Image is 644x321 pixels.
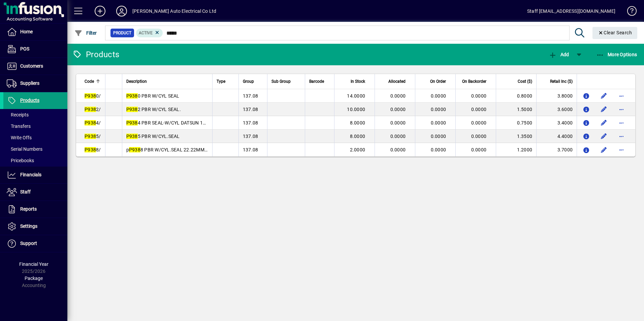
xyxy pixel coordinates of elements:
a: Financials [3,167,67,183]
span: 0.0000 [390,134,406,139]
span: Barcode [309,78,324,85]
span: In Stock [351,78,365,85]
div: Type [217,78,234,85]
a: Suppliers [3,75,67,92]
a: Support [3,235,67,252]
span: 0.0000 [431,134,446,139]
span: 8.0000 [350,134,365,139]
span: 137.08 [243,107,258,112]
div: Group [243,78,263,85]
span: Products [20,98,39,103]
span: Package [25,276,43,281]
a: Knowledge Base [622,1,636,23]
a: POS [3,41,67,58]
div: Sub Group [271,78,301,85]
span: Retail Inc ($) [550,78,573,85]
span: 0.0000 [471,107,487,112]
button: More options [616,144,627,155]
span: Write Offs [7,135,32,140]
em: P938 [85,93,96,99]
a: Customers [3,58,67,75]
span: 0.0000 [431,107,446,112]
button: Edit [599,131,609,142]
span: 0.0000 [390,147,406,152]
td: 1.2000 [496,143,536,156]
button: Edit [599,144,609,155]
span: 0.0000 [471,147,487,152]
span: 0 PBR W/CYL SEAL [126,93,180,99]
div: Allocated [379,78,412,85]
a: Serial Numbers [3,143,67,155]
span: 0.0000 [471,120,487,126]
span: 0.0000 [431,93,446,99]
button: Edit [599,104,609,115]
span: On Order [430,78,446,85]
span: 137.08 [243,134,258,139]
div: Description [126,78,208,85]
em: P938 [126,134,138,139]
button: More Options [594,48,639,61]
td: 3.8000 [536,89,577,103]
a: Settings [3,218,67,235]
div: Staff [EMAIL_ADDRESS][DOMAIN_NAME] [527,6,615,16]
button: More options [616,104,627,115]
span: 137.08 [243,147,258,152]
span: Settings [20,223,37,229]
span: 10.0000 [347,107,365,112]
span: 0.0000 [431,147,446,152]
span: Reports [20,206,37,212]
td: 3.6000 [536,103,577,116]
span: p 8 PBR W/CYL.SEAL 22.22MM ISUZU [126,147,219,152]
span: Product [113,30,131,36]
span: 14.0000 [347,93,365,99]
td: 3.7000 [536,143,577,156]
span: 137.08 [243,93,258,99]
div: On Order [419,78,452,85]
button: More options [616,91,627,101]
span: 0/ [85,93,101,99]
span: Allocated [388,78,406,85]
span: Financials [20,172,41,177]
em: P938 [126,107,138,112]
span: Active [139,31,153,35]
span: 0.0000 [390,93,406,99]
span: Clear Search [598,30,632,35]
div: Code [85,78,101,85]
span: 5/ [85,134,101,139]
a: Reports [3,201,67,218]
span: 2.0000 [350,147,365,152]
td: 3.4000 [536,116,577,130]
a: Write Offs [3,132,67,143]
a: Staff [3,184,67,201]
span: Group [243,78,254,85]
span: Filter [74,30,97,36]
span: 4 PBR SEAL-W/CYL DATSUN 120Y [126,120,211,126]
a: Home [3,24,67,40]
span: On Backorder [462,78,486,85]
td: 1.3500 [496,130,536,143]
span: 0.0000 [390,120,406,126]
span: Pricebooks [7,158,34,163]
td: 4.4000 [536,130,577,143]
span: 8.0000 [350,120,365,126]
span: 137.08 [243,120,258,126]
span: 5 PBR W/CYL.SEAL [126,134,180,139]
span: Serial Numbers [7,146,42,152]
span: 0.0000 [471,134,487,139]
button: Clear [592,27,638,39]
td: 1.5000 [496,103,536,116]
span: Description [126,78,147,85]
button: More options [616,117,627,128]
span: Financial Year [19,261,49,267]
span: Staff [20,189,31,194]
span: Add [549,52,569,57]
em: P938 [85,134,96,139]
em: P938 [85,120,96,126]
em: P938 [129,147,140,152]
span: Home [20,29,33,34]
span: Cost ($) [518,78,532,85]
button: Filter [73,27,99,39]
span: Type [217,78,225,85]
span: 0.0000 [471,93,487,99]
span: 2/ [85,107,101,112]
